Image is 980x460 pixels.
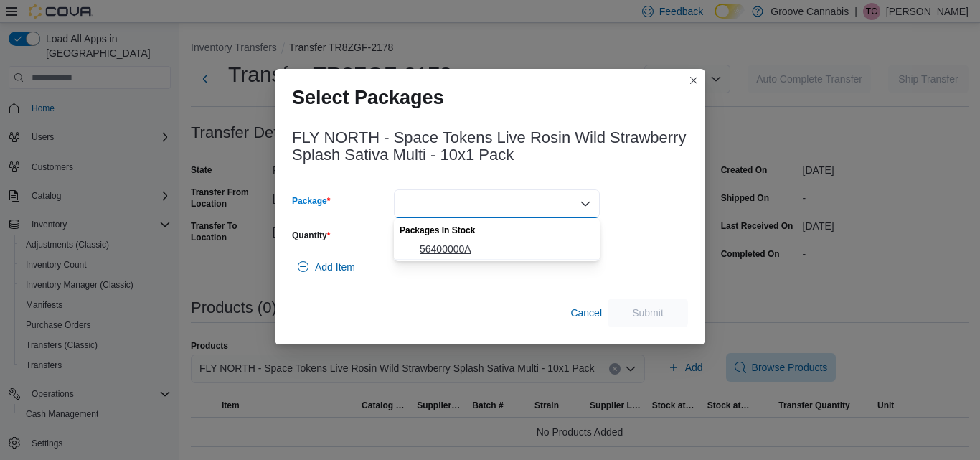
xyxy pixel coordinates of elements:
[565,299,608,327] button: Cancel
[292,253,361,281] button: Add Item
[608,299,688,327] button: Submit
[394,218,600,239] div: Packages In Stock
[394,218,600,260] div: Choose from the following options
[315,260,355,274] span: Add Item
[292,129,688,164] h3: FLY NORTH - Space Tokens Live Rosin Wild Strawberry Splash Sativa Multi - 10x1 Pack
[420,242,591,256] span: 56400000A
[292,230,330,241] label: Quantity
[580,198,591,210] button: Close list of options
[292,195,330,207] label: Package
[394,239,600,260] button: 56400000A
[292,86,444,109] h1: Select Packages
[632,306,664,320] span: Submit
[570,306,602,320] span: Cancel
[685,72,702,89] button: Closes this modal window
